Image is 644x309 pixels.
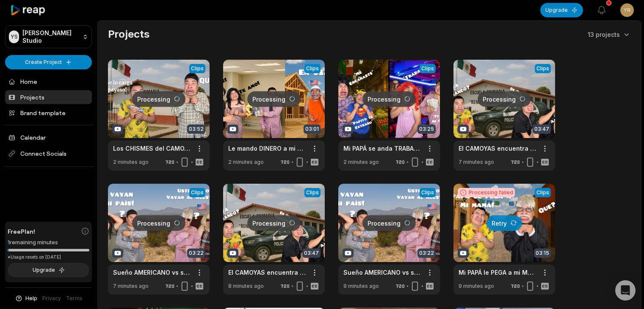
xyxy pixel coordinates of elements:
[5,90,92,104] a: Projects
[8,263,89,277] button: Upgrade
[5,106,92,120] a: Brand template
[343,268,421,277] a: Sueño AMERICANO vs sueño MEXICANO
[22,29,79,44] p: [PERSON_NAME] Studio
[15,295,37,302] button: Help
[8,254,89,260] div: *Usage resets on [DATE]
[66,295,83,302] a: Terms
[5,146,92,161] span: Connect Socials
[588,30,631,39] button: 13 projects
[108,28,149,41] h2: Projects
[615,280,636,301] div: Open Intercom Messenger
[486,215,522,231] button: Retry
[5,130,92,144] a: Calendar
[113,144,191,153] a: Los CHISMES del CAMOYAS/casi se lo CARGA el PAYASO
[459,268,536,277] div: Mi PAPÁ le PEGA a mi MAMÁ/estaba LLORANDO en su HABITACIÓN
[5,74,92,88] a: Home
[459,144,536,153] a: El CAMOYAS encuentra a dos POLICÍAS haciendo LOCURAS
[9,30,19,43] div: YS
[5,55,92,69] button: Create Project
[343,144,421,153] a: Mi PAPÁ se anda TRABANDO otras MUJERES en [GEOGRAPHIC_DATA]!
[228,268,306,277] a: El CAMOYAS encuentra a dos POLICÍAS haciendo LOCURAS
[42,295,61,302] a: Privacy
[228,144,306,153] a: Le mando DINERO a mi VIEJA y otro HOMBRE se la anda TRABANDO
[113,268,191,277] a: Sueño AMERICANO vs sueño MEXICANO
[8,238,89,247] div: 1 remaining minutes
[8,227,35,236] span: Free Plan!
[25,295,37,302] span: Help
[540,3,583,17] button: Upgrade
